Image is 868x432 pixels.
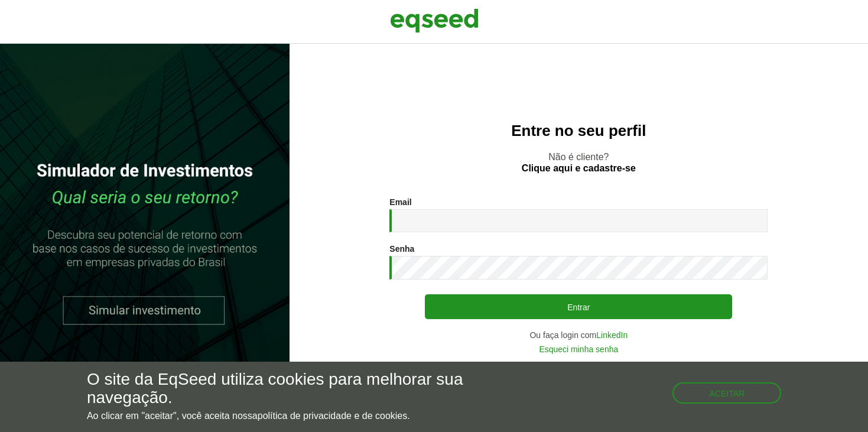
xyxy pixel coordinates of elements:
[313,122,844,139] h2: Entre no seu perfil
[745,215,759,229] keeper-lock: Open Keeper Popup
[87,371,503,407] h5: O site da EqSeed utiliza cookies para melhorar sua navegação.
[87,410,503,421] p: Ao clicar em "aceitar", você aceita nossa .
[672,382,781,404] button: Aceitar
[313,151,844,174] p: Não é cliente?
[390,6,479,35] img: EqSeed Logo
[389,198,411,206] label: Email
[539,345,618,353] a: Esqueci minha senha
[522,164,636,173] a: Clique aqui e cadastre-se
[258,411,408,421] a: política de privacidade e de cookies
[389,245,414,253] label: Senha
[389,331,768,339] div: Ou faça login com
[596,331,628,339] a: LinkedIn
[425,294,732,319] button: Entrar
